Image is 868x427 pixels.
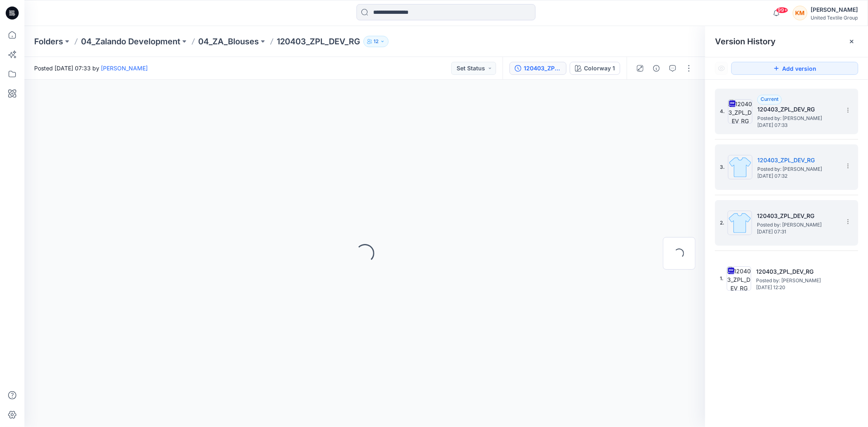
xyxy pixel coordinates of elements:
[277,36,360,47] p: 120403_ZPL_DEV_RG
[715,37,776,46] span: Version History
[757,221,838,229] span: Posted by: Rita Garneliene
[757,122,839,128] span: [DATE] 07:33
[811,5,858,15] div: [PERSON_NAME]
[720,163,725,171] span: 3.
[720,219,724,227] span: 2.
[728,211,752,235] img: 120403_ZPL_DEV_RG
[509,62,566,75] button: 120403_ZPL_DEV_RG
[198,36,259,47] a: 04_ZA_Blouses
[756,285,837,290] span: [DATE] 12:20
[570,62,620,75] button: Colorway 1
[757,211,838,221] h5: 120403_ZPL_DEV_RG
[731,62,858,75] button: Add version
[756,277,837,285] span: Posted by: Rita Garneliene
[101,65,148,72] a: [PERSON_NAME]
[524,64,561,73] div: 120403_ZPL_DEV_RG
[761,96,778,102] span: Current
[757,165,839,173] span: Posted by: Rita Garneliene
[756,267,837,277] h5: 120403_ZPL_DEV_RG
[34,36,63,47] a: Folders
[728,155,752,179] img: 120403_ZPL_DEV_RG
[776,7,788,13] span: 99+
[363,36,389,47] button: 12
[757,105,839,114] h5: 120403_ZPL_DEV_RG
[728,99,752,124] img: 120403_ZPL_DEV_RG
[757,114,839,122] span: Posted by: Rita Garneliene
[757,173,839,179] span: [DATE] 07:32
[720,108,725,115] span: 4.
[374,37,378,46] p: 12
[34,64,148,72] span: Posted [DATE] 07:33 by
[720,275,724,282] span: 1.
[848,38,855,45] button: Close
[757,229,838,235] span: [DATE] 07:31
[757,155,839,165] h5: 120403_ZPL_DEV_RG
[650,62,663,75] button: Details
[584,64,615,73] div: Colorway 1
[793,6,807,20] div: KM
[727,266,751,291] img: 120403_ZPL_DEV_RG
[811,15,858,21] div: United Textile Group
[81,36,180,47] a: 04_Zalando Development
[715,62,728,75] button: Show Hidden Versions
